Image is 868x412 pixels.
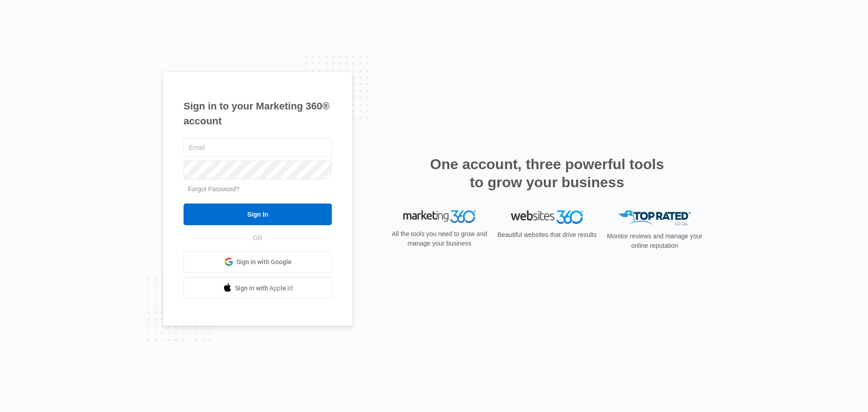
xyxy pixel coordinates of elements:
[184,277,332,299] a: Sign in with Apple Id
[389,229,490,248] p: All the tools you need to grow and manage your business
[618,210,691,225] img: Top Rated Local
[604,232,705,251] p: Monitor reviews and manage your online reputation
[184,204,332,225] input: Sign In
[235,284,293,293] span: Sign in with Apple Id
[427,155,667,191] h2: One account, three powerful tools to grow your business
[247,233,269,243] span: OR
[236,257,292,267] span: Sign in with Google
[184,251,332,273] a: Sign in with Google
[496,230,598,240] p: Beautiful websites that drive results
[403,210,476,223] img: Marketing 360
[184,138,332,157] input: Email
[511,210,583,223] img: Websites 360
[184,99,332,128] h1: Sign in to your Marketing 360® account
[188,185,240,193] a: Forgot Password?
